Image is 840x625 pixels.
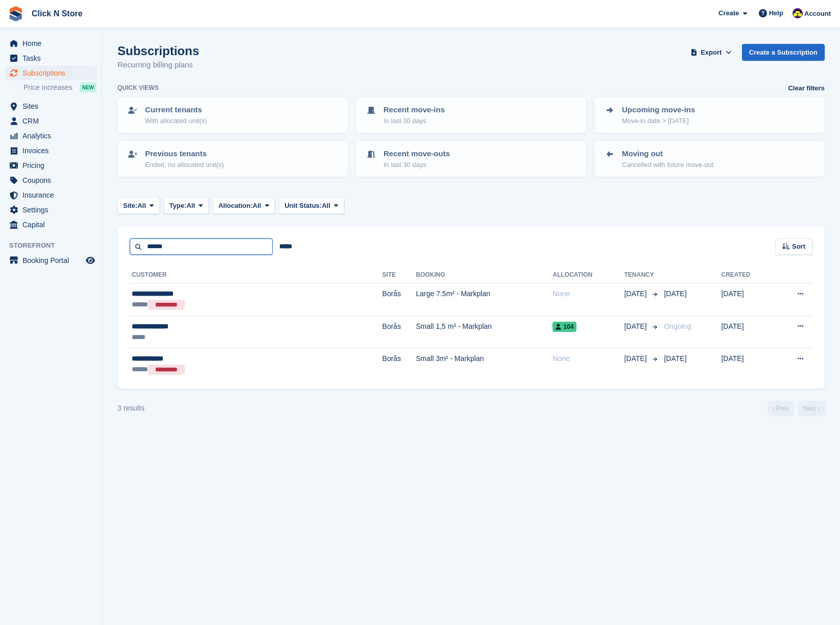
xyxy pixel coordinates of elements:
span: Insurance [22,188,84,202]
span: Home [22,36,84,51]
a: menu [5,129,97,143]
td: Small 1,5 m² - Markplan [416,316,553,348]
span: Unit Status: [284,201,322,211]
a: Price increases NEW [23,82,97,93]
span: All [186,201,195,211]
span: Sites [22,99,84,113]
a: menu [5,36,97,51]
p: Cancelled with future move-out [622,160,713,170]
a: Preview store [84,254,97,267]
p: Recent move-outs [383,148,450,160]
span: All [137,201,146,211]
span: Invoices [22,143,84,158]
a: menu [5,143,97,158]
span: [DATE] [664,354,686,363]
img: stora-icon-8386f47178a22dfd0bd8f6a31ec36ba5ce8667c1dd55bd0f319d3a0aa187defe.svg [8,6,23,21]
p: Ended, no allocated unit(s) [145,160,224,170]
td: [DATE] [721,283,774,316]
th: Allocation [553,267,624,283]
a: menu [5,188,97,202]
span: [DATE] [664,290,686,298]
h1: Subscriptions [117,44,199,58]
td: Borås [382,316,416,348]
th: Tenancy [624,267,660,283]
span: CRM [22,114,84,128]
a: menu [5,99,97,113]
p: Recent move-ins [383,104,445,116]
span: Help [769,8,783,18]
p: Move-in date > [DATE] [622,116,695,126]
span: Storefront [9,241,102,251]
span: Site: [123,201,137,211]
p: In last 30 days [383,160,450,170]
span: Coupons [22,173,84,187]
th: Site [382,267,416,283]
p: In last 30 days [383,116,445,126]
td: Large 7.5m² - Markplan [416,283,553,316]
a: menu [5,66,97,80]
td: Borås [382,283,416,316]
span: [DATE] [624,353,649,364]
span: Subscriptions [22,66,84,80]
a: menu [5,114,97,128]
a: Click N Store [28,5,87,22]
a: Clear filters [788,83,825,93]
a: Upcoming move-ins Move-in date > [DATE] [595,98,824,132]
div: NEW [80,82,97,92]
span: Capital [22,218,84,232]
span: All [322,201,330,211]
a: Recent move-outs In last 30 days [357,142,585,176]
p: Moving out [622,148,713,160]
span: Settings [22,203,84,217]
h6: Quick views [117,83,159,92]
td: [DATE] [721,316,774,348]
th: Customer [130,267,382,283]
a: menu [5,173,97,187]
p: Current tenants [145,104,207,116]
span: Price increases [23,83,73,92]
a: Current tenants With allocated unit(s) [118,98,347,132]
p: With allocated unit(s) [145,116,207,126]
span: Tasks [22,51,84,65]
button: Type: All [164,197,209,214]
span: [DATE] [624,321,649,332]
th: Created [721,267,774,283]
button: Export [689,44,734,61]
p: Previous tenants [145,148,224,160]
a: Recent move-ins In last 30 days [357,98,585,132]
button: Site: All [117,197,160,214]
a: Moving out Cancelled with future move-out [595,142,824,176]
span: Allocation: [219,201,253,211]
button: Unit Status: All [279,197,344,214]
div: 3 results [117,403,145,414]
a: menu [5,158,97,173]
span: Sort [792,242,805,252]
button: Allocation: All [213,197,275,214]
span: Account [804,9,831,19]
span: All [253,201,261,211]
nav: Page [765,401,827,416]
a: Create a Subscription [742,44,825,61]
th: Booking [416,267,553,283]
a: menu [5,51,97,65]
td: [DATE] [721,348,774,380]
a: menu [5,203,97,217]
td: Small 3m² - Markplan [416,348,553,380]
span: Create [718,8,739,18]
span: Pricing [22,158,84,173]
p: Recurring billing plans [117,59,199,71]
span: Booking Portal [22,253,84,268]
div: None [553,353,624,364]
span: Export [701,47,722,58]
img: Alex Kozma [793,8,803,18]
span: Type: [170,201,187,211]
a: menu [5,253,97,268]
a: Previous [767,401,794,416]
td: Borås [382,348,416,380]
a: Previous tenants Ended, no allocated unit(s) [118,142,347,176]
span: [DATE] [624,289,649,299]
span: Analytics [22,129,84,143]
div: None [553,289,624,299]
a: Next [798,401,825,416]
span: Ongoing [664,322,691,330]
